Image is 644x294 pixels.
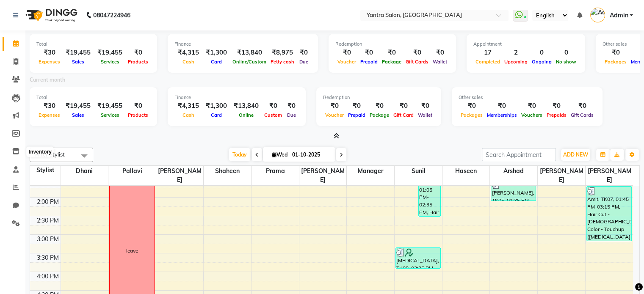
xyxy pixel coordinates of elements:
[230,59,268,65] span: Online/Custom
[174,48,202,58] div: ₹4,315
[544,101,569,111] div: ₹0
[27,147,54,157] div: Inventory
[70,112,86,118] span: Sales
[284,101,299,111] div: ₹0
[156,166,204,185] span: [PERSON_NAME]
[491,180,536,201] div: [PERSON_NAME], TK05, 01:35 PM-02:10 PM, Hair Wash & Conditioning,Blow Dry
[299,166,347,185] span: [PERSON_NAME]
[459,112,485,118] span: Packages
[404,48,431,58] div: ₹0
[252,166,299,176] span: Prama
[126,112,150,118] span: Products
[358,48,380,58] div: ₹0
[323,112,346,118] span: Voucher
[396,248,440,268] div: [MEDICAL_DATA], TK08, 03:25 PM-04:00 PM, Hair Wash & Conditioning,Blow Dry
[94,48,126,58] div: ₹19,455
[459,101,485,111] div: ₹0
[126,101,150,111] div: ₹0
[237,112,256,118] span: Online
[380,48,404,58] div: ₹0
[459,94,596,101] div: Other sales
[482,148,556,161] input: Search Appointment
[368,112,391,118] span: Package
[603,59,629,65] span: Packages
[569,101,596,111] div: ₹0
[586,166,633,185] span: [PERSON_NAME]
[62,101,94,111] div: ₹19,455
[519,112,544,118] span: Vouchers
[262,112,284,118] span: Custom
[561,149,590,161] button: ADD NEW
[180,112,196,118] span: Cash
[126,48,150,58] div: ₹0
[174,94,299,101] div: Finance
[30,166,61,175] div: Stylist
[35,198,61,206] div: 2:00 PM
[229,148,250,161] span: Today
[36,112,62,118] span: Expenses
[230,101,262,111] div: ₹13,840
[297,59,310,65] span: Due
[442,166,490,176] span: Haseen
[391,101,416,111] div: ₹0
[368,101,391,111] div: ₹0
[180,59,196,65] span: Cash
[419,162,440,216] div: [PERSON_NAME], TK06, 01:05 PM-02:35 PM, Hair Wash & Conditioning,Hair Cut - [DEMOGRAPHIC_DATA],Sp...
[391,112,416,118] span: Gift Card
[587,187,631,241] div: Amit, TK07, 01:45 PM-03:15 PM, Hair Cut - [DEMOGRAPHIC_DATA],Hair Color - Touchup ([MEDICAL_DATA]...
[35,272,61,281] div: 4:00 PM
[268,59,296,65] span: Petty cash
[202,48,230,58] div: ₹1,300
[262,101,284,111] div: ₹0
[358,59,380,65] span: Prepaid
[268,48,296,58] div: ₹8,975
[335,41,449,48] div: Redemption
[554,48,578,58] div: 0
[61,166,108,176] span: Dhani
[174,101,202,111] div: ₹4,315
[590,8,605,22] img: Admin
[296,48,311,58] div: ₹0
[230,48,268,58] div: ₹13,840
[108,166,156,176] span: Pallavi
[126,59,150,65] span: Products
[490,166,537,176] span: Arshad
[485,101,519,111] div: ₹0
[502,59,530,65] span: Upcoming
[22,3,80,27] img: logo
[346,101,368,111] div: ₹0
[126,247,138,255] div: leave
[35,235,61,244] div: 3:00 PM
[519,101,544,111] div: ₹0
[473,41,578,48] div: Appointment
[603,48,629,58] div: ₹0
[94,101,126,111] div: ₹19,455
[380,59,404,65] span: Package
[416,101,434,111] div: ₹0
[544,112,569,118] span: Prepaids
[416,112,434,118] span: Wallet
[36,59,62,65] span: Expenses
[290,148,332,161] input: 2025-10-01
[209,59,224,65] span: Card
[609,11,628,20] span: Admin
[395,166,442,176] span: Sunil
[538,166,585,185] span: [PERSON_NAME]
[554,59,578,65] span: No show
[323,94,434,101] div: Redemption
[70,59,86,65] span: Sales
[347,166,394,176] span: Manager
[431,48,449,58] div: ₹0
[30,76,65,84] label: Current month
[473,48,502,58] div: 17
[99,112,122,118] span: Services
[93,3,130,27] b: 08047224946
[36,94,150,101] div: Total
[204,166,251,176] span: Shaheen
[346,112,368,118] span: Prepaid
[404,59,431,65] span: Gift Cards
[569,112,596,118] span: Gift Cards
[485,112,519,118] span: Memberships
[35,216,61,225] div: 2:30 PM
[209,112,224,118] span: Card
